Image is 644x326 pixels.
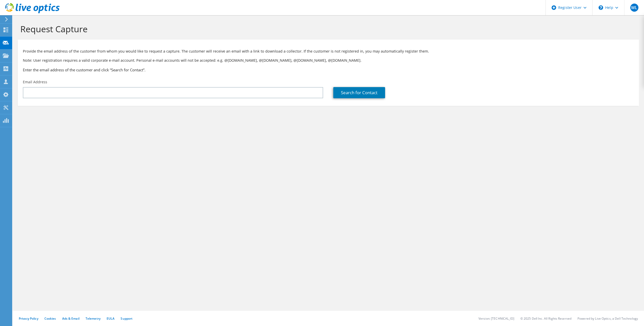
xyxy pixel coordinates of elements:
[599,5,603,10] svg: \n
[333,87,385,98] a: Search for Contact
[520,316,571,321] li: © 2025 Dell Inc. All Rights Reserved
[107,316,114,321] a: EULA
[19,316,38,321] a: Privacy Policy
[577,316,638,321] li: Powered by Live Optics, a Dell Technology
[23,48,634,54] p: Provide the email address of the customer from whom you would like to request a capture. The cust...
[23,79,47,85] label: Email Address
[86,316,101,321] a: Telemetry
[478,316,514,321] li: Version: [TECHNICAL_ID]
[62,316,79,321] a: Ads & Email
[630,4,638,12] span: WL
[23,58,634,63] p: Note: User registration requires a valid corporate e-mail account. Personal e-mail accounts will ...
[20,24,634,34] h1: Request Capture
[23,67,634,73] h3: Enter the email address of the customer and click “Search for Contact”.
[44,316,56,321] a: Cookies
[121,316,133,321] a: Support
